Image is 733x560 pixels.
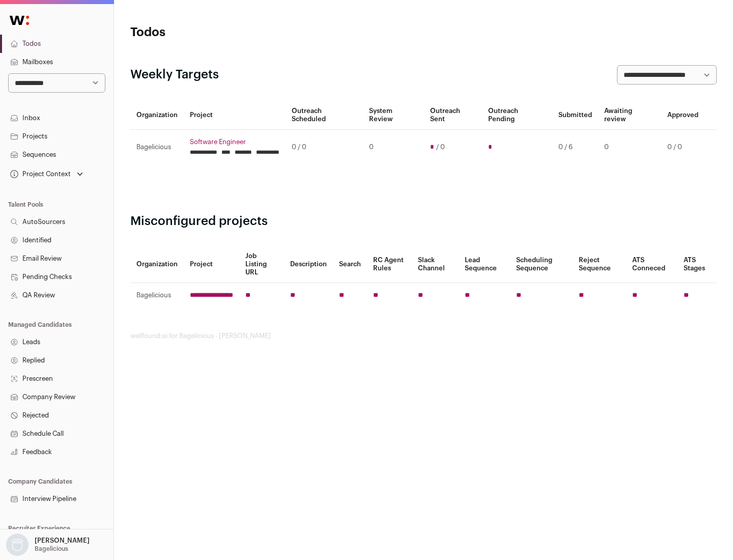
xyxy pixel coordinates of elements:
th: Slack Channel [412,246,459,283]
th: ATS Stages [678,246,717,283]
td: 0 / 6 [552,130,598,165]
th: Submitted [552,101,598,130]
th: Approved [661,101,704,130]
th: Job Listing URL [239,246,284,283]
th: Project [184,246,239,283]
th: Awaiting review [598,101,661,130]
th: Organization [130,101,184,130]
td: Bagelicious [130,283,184,308]
button: Open dropdown [8,167,85,181]
h1: Todos [130,24,326,41]
td: 0 [363,130,424,165]
th: ATS Conneced [626,246,677,283]
span: / 0 [436,143,445,151]
p: [PERSON_NAME] [35,537,90,545]
th: Reject Sequence [573,246,627,283]
th: Outreach Pending [482,101,552,130]
footer: wellfound:ai for Bagelicious - [PERSON_NAME] [130,332,717,340]
th: Scheduling Sequence [510,246,573,283]
div: Project Context [8,170,71,178]
button: Open dropdown [4,534,92,556]
h2: Misconfigured projects [130,213,717,230]
img: Wellfound [4,10,35,31]
img: nopic.png [6,534,29,556]
th: Search [333,246,367,283]
th: RC Agent Rules [367,246,411,283]
th: Organization [130,246,184,283]
th: Outreach Sent [424,101,483,130]
th: Lead Sequence [459,246,510,283]
td: Bagelicious [130,130,184,165]
td: 0 [598,130,661,165]
td: 0 / 0 [661,130,704,165]
a: Software Engineer [190,138,279,146]
h2: Weekly Targets [130,67,219,83]
p: Bagelicious [35,545,68,553]
td: 0 / 0 [286,130,363,165]
th: System Review [363,101,424,130]
th: Outreach Scheduled [286,101,363,130]
th: Project [184,101,286,130]
th: Description [284,246,333,283]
